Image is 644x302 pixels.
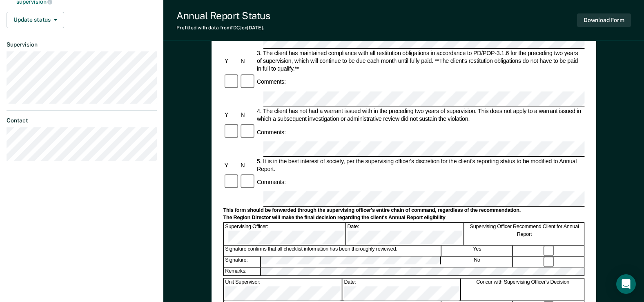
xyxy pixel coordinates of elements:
[346,223,464,245] div: Date:
[239,57,256,65] div: N
[577,13,631,27] button: Download Form
[224,267,261,275] div: Remarks:
[256,128,287,136] div: Comments:
[7,117,157,124] dt: Contact
[224,246,441,256] div: Signature confirms that all checklist information has been thoroughly reviewed.
[7,12,64,28] button: Update status
[343,278,461,300] div: Date:
[223,161,239,169] div: Y
[239,111,256,119] div: N
[465,223,584,245] div: Supervising Officer Recommend Client for Annual Report
[7,41,157,48] dt: Supervision
[176,25,270,31] div: Prefilled with data from TDCJ on [DATE] .
[442,246,513,256] div: Yes
[256,49,585,73] div: 3. The client has maintained compliance with all restitution obligations in accordance to PD/POP-...
[256,107,585,123] div: 4. The client has not had a warrant issued with in the preceding two years of supervision. This d...
[239,161,256,169] div: N
[461,278,584,300] div: Concur with Supervising Officer's Decision
[256,78,287,86] div: Comments:
[616,274,636,294] div: Open Intercom Messenger
[223,111,239,119] div: Y
[441,256,513,266] div: No
[223,207,584,214] div: This form should be forwarded through the supervising officer's entire chain of command, regardle...
[223,57,239,65] div: Y
[224,256,261,266] div: Signature:
[224,223,345,245] div: Supervising Officer:
[256,178,287,186] div: Comments:
[223,215,584,221] div: The Region Director will make the final decision regarding the client's Annual Report eligibility
[176,10,270,22] div: Annual Report Status
[256,157,585,173] div: 5. It is in the best interest of society, per the supervising officer's discretion for the client...
[224,278,342,300] div: Unit Supervisor:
